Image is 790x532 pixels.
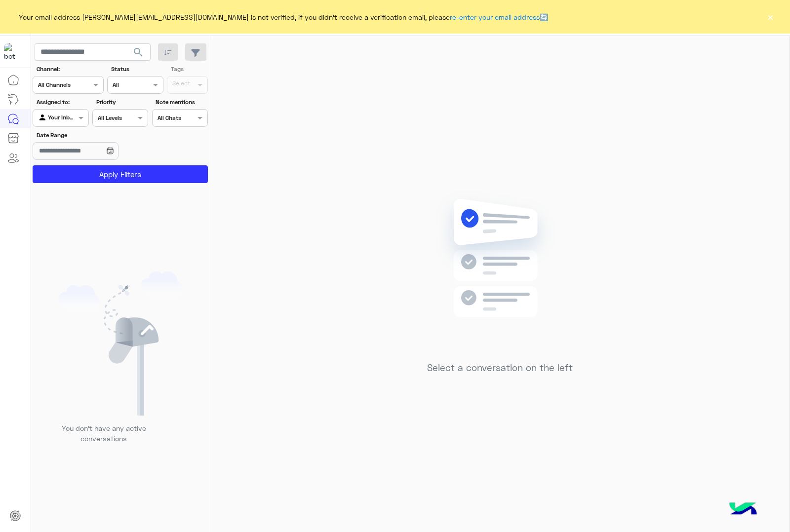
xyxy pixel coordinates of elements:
[37,98,87,107] label: Assigned to:
[726,493,760,527] img: hulul-logo.png
[765,12,775,22] button: ×
[111,65,162,74] label: Status
[156,98,206,107] label: Note mentions
[58,271,183,416] img: empty users
[33,165,208,183] button: Apply Filters
[37,131,147,140] label: Date Range
[126,43,151,65] button: search
[429,191,571,355] img: no messages
[450,13,540,21] a: re-enter your email address
[132,46,144,58] span: search
[37,65,103,74] label: Channel:
[427,362,573,374] h5: Select a conversation on the left
[54,423,154,444] p: You don’t have any active conversations
[19,12,548,22] span: Your email address [PERSON_NAME][EMAIL_ADDRESS][DOMAIN_NAME] is not verified, if you didn't recei...
[96,98,147,107] label: Priority
[4,43,22,61] img: 713415422032625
